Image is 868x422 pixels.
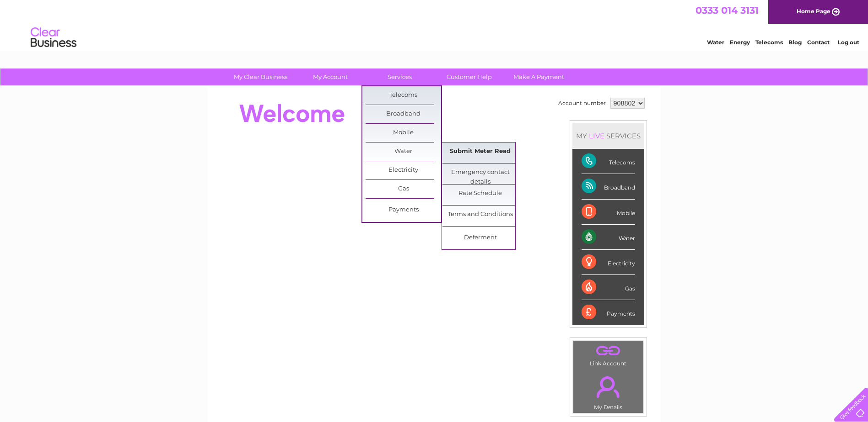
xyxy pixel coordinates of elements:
[755,39,783,46] a: Telecoms
[695,5,759,16] a: 0333 014 3131
[442,185,518,203] a: Rate Schedule
[707,39,724,46] a: Water
[788,39,802,46] a: Blog
[807,39,830,46] a: Contact
[582,300,635,325] div: Payments
[366,124,441,142] a: Mobile
[572,123,644,149] div: MY SERVICES
[366,142,441,161] a: Water
[292,69,368,85] a: My Account
[730,39,750,46] a: Energy
[556,95,608,111] td: Account number
[576,343,641,359] a: .
[431,69,507,85] a: Customer Help
[366,86,441,105] a: Telecoms
[362,69,437,85] a: Services
[582,225,635,250] div: Water
[366,201,441,219] a: Payments
[366,161,441,179] a: Electricity
[218,5,651,44] div: Clear Business is a trading name of Verastar Limited (registered in [GEOGRAPHIC_DATA] No. 3667643...
[223,69,298,85] a: My Clear Business
[30,24,77,52] img: logo.png
[582,200,635,225] div: Mobile
[587,132,606,140] div: LIVE
[582,275,635,300] div: Gas
[366,105,441,123] a: Broadband
[442,142,518,161] a: Submit Meter Read
[576,371,641,403] a: .
[366,180,441,198] a: Gas
[573,369,644,413] td: My Details
[442,229,518,247] a: Deferment
[573,340,644,369] td: Link Account
[582,149,635,174] div: Telecoms
[582,250,635,275] div: Electricity
[582,174,635,199] div: Broadband
[838,39,859,46] a: Log out
[442,164,518,182] a: Emergency contact details
[442,206,518,224] a: Terms and Conditions
[501,69,577,85] a: Make A Payment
